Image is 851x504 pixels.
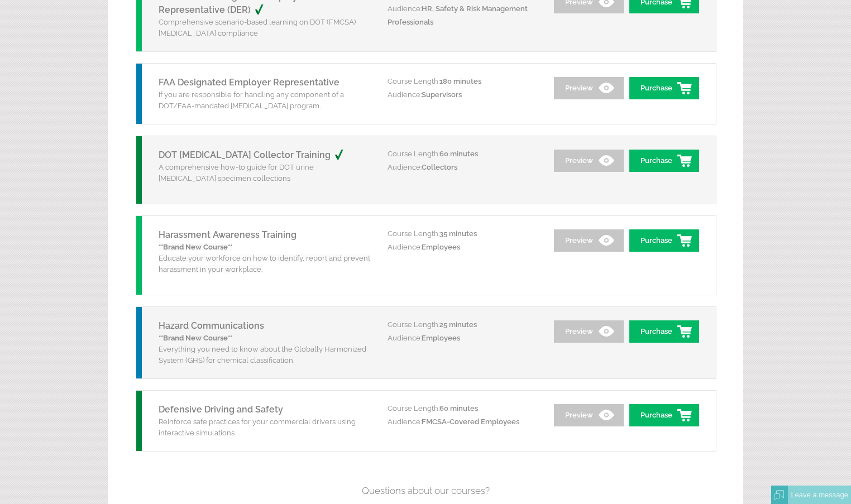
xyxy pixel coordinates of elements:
a: Preview [554,150,624,172]
a: Preview [554,320,624,343]
p: Course Length: [388,318,538,332]
a: Purchase [629,320,699,343]
p: Audience: [388,415,538,429]
p: Audience: [388,88,538,102]
span: 180 minutes [439,77,481,85]
p: Everything you need to know about the Globally Harmonized System (GHS) for chemical classification. [159,333,371,366]
p: Reinforce safe practices for your commercial drivers using interactive simulations [159,416,371,439]
span: Employees [422,243,460,251]
strong: **Brand New Course** [159,334,232,342]
span: Employees [422,334,460,342]
a: Harassment Awareness Training [159,229,297,240]
a: DOT [MEDICAL_DATA] Collector Training [159,150,356,160]
a: Preview [554,77,624,99]
a: FAA Designated Employer Representative [159,77,340,88]
div: Leave a message [788,486,851,504]
span: Educate your workforce on how to identify, report and prevent harassment in your workplace. [159,243,370,273]
a: Purchase [629,229,699,252]
img: Offline [774,490,785,500]
p: Audience: [388,2,538,29]
strong: **Brand New Course** [159,243,232,251]
a: Hazard Communications [159,320,264,331]
span: 35 minutes [439,229,477,238]
p: Course Length: [388,75,538,88]
h4: Questions about our courses? [108,482,743,499]
span: 60 minutes [439,150,478,158]
a: Purchase [629,77,699,99]
span: Supervisors [422,90,462,99]
p: Audience: [388,161,538,174]
span: Collectors [422,163,457,171]
p: Course Length: [388,227,538,241]
a: Defensive Driving and Safety [159,404,283,415]
p: Course Length: [388,147,538,161]
a: Preview [554,229,624,252]
p: Course Length: [388,402,538,415]
p: Audience: [388,241,538,254]
span: HR, Safety & Risk Management Professionals [388,4,528,26]
span: 60 minutes [439,404,478,412]
span: 25 minutes [439,320,477,329]
a: Purchase [629,404,699,426]
p: If you are responsible for handling any component of a DOT/FAA-mandated [MEDICAL_DATA] program. [159,89,371,112]
p: Audience: [388,332,538,345]
p: A comprehensive how-to guide for DOT urine [MEDICAL_DATA] specimen collections [159,162,371,184]
span: FMCSA-Covered Employees [422,417,519,426]
span: Comprehensive scenario-based learning on DOT (FMCSA) [MEDICAL_DATA] compliance [159,18,356,37]
a: Purchase [629,150,699,172]
a: Preview [554,404,624,426]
